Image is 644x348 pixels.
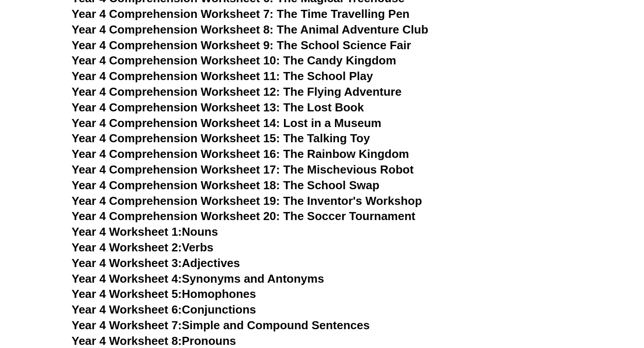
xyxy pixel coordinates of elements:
a: Year 4 Worksheet 6:Conjunctions [72,303,256,316]
a: Year 4 Worksheet 8:Pronouns [72,334,236,348]
a: Year 4 Worksheet 1:Nouns [72,225,218,238]
a: Year 4 Comprehension Worksheet 18: The School Swap [72,178,379,192]
a: Year 4 Comprehension Worksheet 8: The Animal Adventure Club [72,23,428,36]
a: Year 4 Comprehension Worksheet 19: The Inventor's Workshop [72,194,422,208]
a: Year 4 Comprehension Worksheet 11: The School Play [72,69,373,83]
span: Year 4 Worksheet 2: [72,241,182,254]
span: Year 4 Worksheet 7: [72,318,182,332]
span: Year 4 Worksheet 6: [72,303,182,316]
iframe: Chat Widget [491,247,644,348]
span: Year 4 Worksheet 8: [72,334,182,348]
a: Year 4 Comprehension Worksheet 15: The Talking Toy [72,132,370,145]
a: Year 4 Comprehension Worksheet 10: The Candy Kingdom [72,54,396,67]
a: Year 4 Comprehension Worksheet 12: The Flying Adventure [72,85,402,98]
a: Year 4 Worksheet 7:Simple and Compound Sentences [72,318,370,332]
span: Year 4 Worksheet 3: [72,256,182,270]
span: Year 4 Worksheet 4: [72,272,182,285]
a: Year 4 Comprehension Worksheet 16: The Rainbow Kingdom [72,147,409,161]
a: Year 4 Comprehension Worksheet 14: Lost in a Museum [72,116,381,130]
span: Year 4 Worksheet 1: [72,225,182,238]
span: Year 4 Worksheet 5: [72,287,182,301]
a: Year 4 Comprehension Worksheet 13: The Lost Book [72,101,364,114]
a: Year 4 Comprehension Worksheet 9: The School Science Fair [72,38,411,52]
a: Year 4 Worksheet 3:Adjectives [72,256,240,270]
a: Year 4 Comprehension Worksheet 7: The Time Travelling Pen [72,7,410,21]
a: Year 4 Comprehension Worksheet 20: The Soccer Tournament [72,209,415,223]
a: Year 4 Worksheet 5:Homophones [72,287,256,301]
a: Year 4 Comprehension Worksheet 17: The Mischevious Robot [72,163,414,176]
a: Year 4 Worksheet 2:Verbs [72,241,213,254]
a: Year 4 Worksheet 4:Synonyms and Antonyms [72,272,324,285]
